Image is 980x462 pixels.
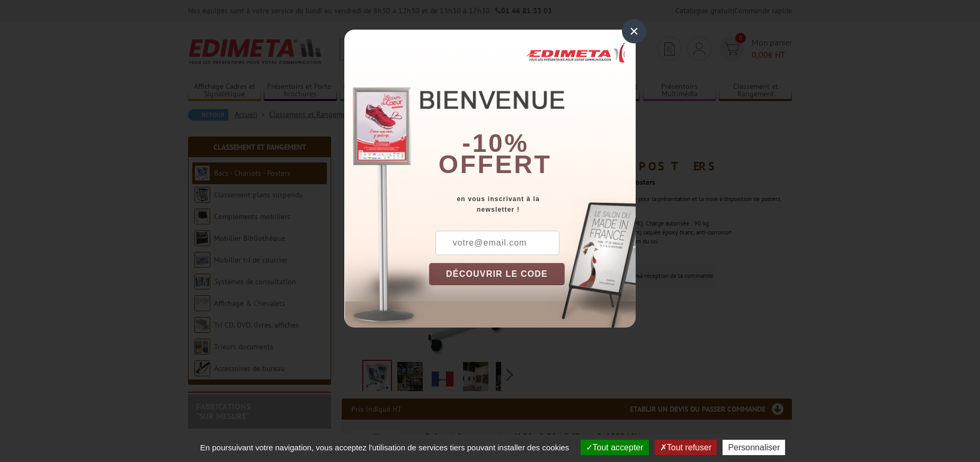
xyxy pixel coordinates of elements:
font: offert [439,150,552,178]
button: DÉCOUVRIR LE CODE [429,263,565,285]
button: Tout refuser [655,440,717,455]
span: En poursuivant votre navigation, vous acceptez l'utilisation de services tiers pouvant installer ... [195,443,575,452]
b: -10% [462,129,529,157]
button: Personnaliser (fenêtre modale) [723,440,785,455]
div: × [622,19,646,43]
div: en vous inscrivant à la newsletter ! [429,194,636,215]
button: Tout accepter [581,440,649,455]
input: votre@email.com [435,231,559,255]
